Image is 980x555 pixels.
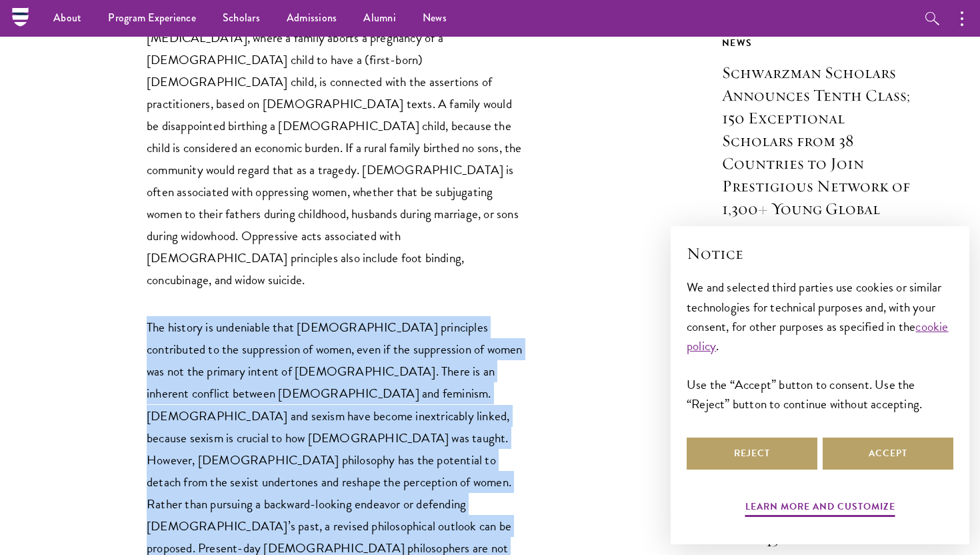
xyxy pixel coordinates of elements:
h3: Schwarzman Scholars Announces Tenth Class; 150 Exceptional Scholars from 38 Countries to Join Pre... [722,61,914,334]
button: Accept [823,438,953,470]
a: cookie policy [687,317,949,356]
button: Reject [687,438,817,470]
div: We and selected third parties use cookies or similar technologies for technical purposes and, wit... [687,277,953,413]
div: News [722,35,914,51]
h2: Notice [687,242,953,265]
a: News Schwarzman Scholars Announces Tenth Class; 150 Exceptional Scholars from 38 Countries to Joi... [722,35,914,371]
button: Learn more and customize [745,498,895,519]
